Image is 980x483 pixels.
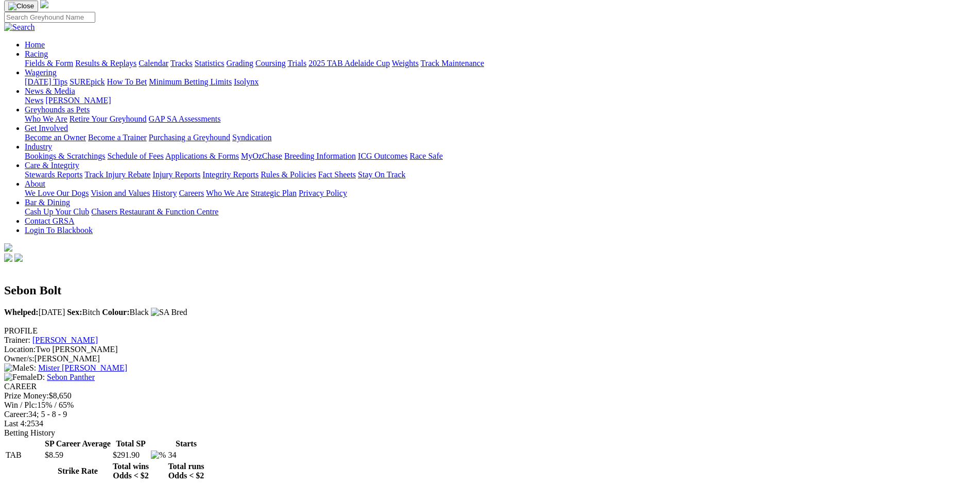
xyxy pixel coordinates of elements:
[206,189,249,197] a: Who We Are
[421,59,484,68] a: Track Maintenance
[25,189,976,198] div: About
[25,68,57,77] a: Wagering
[25,216,74,225] a: Contact GRSA
[14,254,23,262] img: twitter.svg
[4,410,28,419] span: Career:
[25,152,976,161] div: Industry
[232,133,271,142] a: Syndication
[151,308,187,317] img: SA Bred
[25,198,70,207] a: Bar & Dining
[318,170,356,179] a: Fact Sheets
[25,207,976,216] div: Bar & Dining
[70,114,147,123] a: Retire Your Greyhound
[165,152,239,160] a: Applications & Forms
[112,450,149,460] td: $291.90
[102,308,149,317] span: Black
[4,23,35,32] img: Search
[75,59,136,68] a: Results & Replays
[44,450,111,460] td: $8.59
[4,373,37,382] img: Female
[4,354,35,363] span: Owner/s:
[25,226,93,235] a: Login To Blackbook
[170,59,193,68] a: Tracks
[149,114,221,123] a: GAP SA Assessments
[308,59,390,68] a: 2025 TAB Adelaide Cup
[234,77,259,86] a: Isolynx
[25,96,976,105] div: News & Media
[47,373,95,381] a: Sebon Panther
[261,170,316,179] a: Rules & Policies
[25,142,52,151] a: Industry
[38,363,127,372] a: Mister [PERSON_NAME]
[91,207,218,216] a: Chasers Restaurant & Function Centre
[4,391,976,401] div: $8,650
[25,133,86,142] a: Become an Owner
[149,133,230,142] a: Purchasing a Greyhound
[25,96,43,105] a: News
[91,189,150,197] a: Vision and Values
[25,179,45,188] a: About
[25,189,89,197] a: We Love Our Dogs
[25,161,79,170] a: Care & Integrity
[44,439,111,449] th: SP Career Average
[195,59,225,68] a: Statistics
[4,345,976,354] div: Two [PERSON_NAME]
[4,401,976,410] div: 15% / 65%
[227,59,253,68] a: Grading
[25,207,89,216] a: Cash Up Your Club
[152,170,200,179] a: Injury Reports
[112,461,149,481] th: Total wins Odds < $2
[25,87,75,95] a: News & Media
[4,326,976,336] div: PROFILE
[25,59,976,68] div: Racing
[107,152,163,160] a: Schedule of Fees
[25,124,68,132] a: Get Involved
[45,96,111,105] a: [PERSON_NAME]
[255,59,286,68] a: Coursing
[25,152,105,160] a: Bookings & Scratchings
[202,170,259,179] a: Integrity Reports
[4,308,65,317] span: [DATE]
[88,133,147,142] a: Become a Trainer
[284,152,356,160] a: Breeding Information
[4,391,49,400] span: Prize Money:
[84,170,150,179] a: Track Injury Rebate
[251,189,297,197] a: Strategic Plan
[32,336,98,344] a: [PERSON_NAME]
[4,308,39,317] b: Whelped:
[241,152,282,160] a: MyOzChase
[179,189,204,197] a: Careers
[409,152,442,160] a: Race Safe
[8,2,34,10] img: Close
[4,284,976,297] h2: Sebon Bolt
[67,308,82,317] b: Sex:
[107,77,147,86] a: How To Bet
[44,461,111,481] th: Strike Rate
[358,170,405,179] a: Stay On Track
[149,77,232,86] a: Minimum Betting Limits
[4,401,37,409] span: Win / Plc:
[4,243,12,252] img: logo-grsa-white.png
[25,49,48,58] a: Racing
[25,133,976,142] div: Get Involved
[4,382,976,391] div: CAREER
[167,461,204,481] th: Total runs Odds < $2
[151,451,166,460] img: %
[358,152,407,160] a: ICG Outcomes
[4,345,36,354] span: Location:
[4,12,95,23] input: Search
[392,59,419,68] a: Weights
[4,419,27,428] span: Last 4:
[112,439,149,449] th: Total SP
[70,77,105,86] a: SUREpick
[139,59,168,68] a: Calendar
[25,77,67,86] a: [DATE] Tips
[4,428,976,438] div: Betting History
[25,59,73,68] a: Fields & Form
[4,1,38,12] button: Toggle navigation
[4,336,30,344] span: Trainer:
[67,308,100,317] span: Bitch
[25,77,976,87] div: Wagering
[167,439,204,449] th: Starts
[4,354,976,363] div: [PERSON_NAME]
